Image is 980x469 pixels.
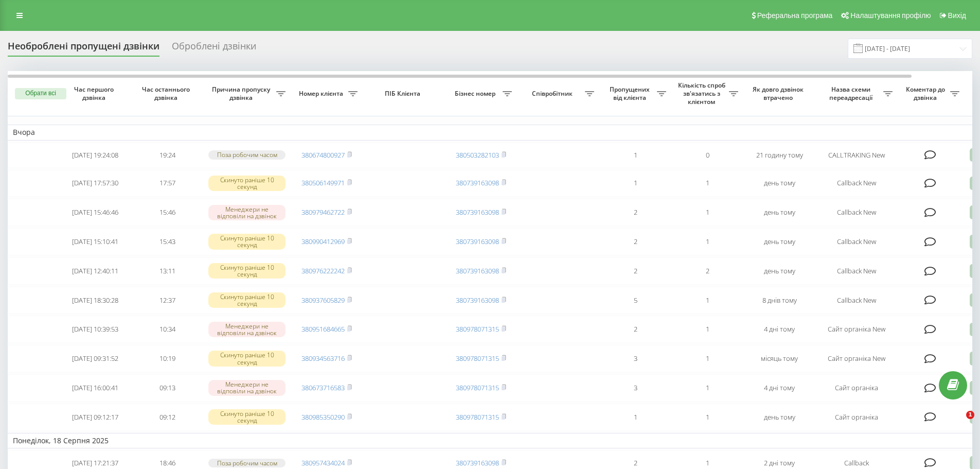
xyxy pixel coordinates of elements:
[671,199,743,226] td: 1
[599,374,671,402] td: 3
[456,237,499,246] a: 380739163098
[208,322,286,337] div: Менеджери не відповіли на дзвінок
[172,41,256,57] div: Оброблені дзвінки
[743,170,815,197] td: день тому
[131,345,203,372] td: 10:19
[208,380,286,395] div: Менеджери не відповіли на дзвінок
[131,257,203,285] td: 13:11
[743,199,815,226] td: день тому
[456,178,499,187] a: 380739163098
[671,170,743,197] td: 1
[131,199,203,226] td: 15:46
[456,266,499,275] a: 380739163098
[301,324,345,334] a: 380951684665
[599,199,671,226] td: 2
[456,324,499,334] a: 380978071315
[59,257,131,285] td: [DATE] 12:40:11
[815,374,898,402] td: Сайт органіка
[450,90,503,98] span: Бізнес номер
[671,228,743,255] td: 1
[599,143,671,168] td: 1
[815,316,898,343] td: Сайт органіка New
[8,41,159,57] div: Необроблені пропущені дзвінки
[671,316,743,343] td: 1
[59,143,131,168] td: [DATE] 19:24:08
[208,150,286,159] div: Поза робочим часом
[301,412,345,422] a: 380985350290
[671,287,743,314] td: 1
[671,404,743,431] td: 1
[67,85,123,101] span: Час першого дзвінка
[821,85,883,101] span: Назва схеми переадресації
[208,351,286,366] div: Скинуто раніше 10 секунд
[59,170,131,197] td: [DATE] 17:57:30
[131,143,203,168] td: 19:24
[599,316,671,343] td: 2
[59,228,131,255] td: [DATE] 15:10:41
[131,404,203,431] td: 09:12
[296,90,348,98] span: Номер клієнта
[815,143,898,168] td: CALLTRAKING New
[456,207,499,217] a: 380739163098
[966,411,974,419] span: 1
[743,143,815,168] td: 21 годину тому
[301,207,345,217] a: 380979462722
[456,296,499,305] a: 380739163098
[671,257,743,285] td: 2
[599,345,671,372] td: 3
[599,287,671,314] td: 5
[752,85,807,101] span: Як довго дзвінок втрачено
[131,374,203,402] td: 09:13
[456,383,499,392] a: 380978071315
[301,178,345,187] a: 380506149971
[59,345,131,372] td: [DATE] 09:31:52
[208,205,286,220] div: Менеджери не відповіли на дзвінок
[456,458,499,467] a: 380739163098
[604,85,657,101] span: Пропущених від клієнта
[676,81,729,106] span: Кількість спроб зв'язатись з клієнтом
[743,404,815,431] td: день тому
[301,458,345,467] a: 380957434024
[743,374,815,402] td: 4 дні тому
[599,170,671,197] td: 1
[456,354,499,363] a: 380978071315
[815,170,898,197] td: Callback New
[301,354,345,363] a: 380934563716
[208,459,286,467] div: Поза робочим часом
[903,85,950,101] span: Коментар до дзвінка
[599,257,671,285] td: 2
[456,412,499,422] a: 380978071315
[301,237,345,246] a: 380990412969
[815,404,898,431] td: Сайт органіка
[208,292,286,308] div: Скинуто раніше 10 секунд
[59,374,131,402] td: [DATE] 16:00:41
[301,296,345,305] a: 380937605829
[948,11,966,20] span: Вихід
[757,11,833,20] span: Реферальна програма
[131,287,203,314] td: 12:37
[208,263,286,279] div: Скинуто раніше 10 секунд
[139,85,195,101] span: Час останнього дзвінка
[945,411,970,436] iframe: Intercom live chat
[743,257,815,285] td: день тому
[815,287,898,314] td: Callback New
[131,170,203,197] td: 17:57
[850,11,931,20] span: Налаштування профілю
[599,228,671,255] td: 2
[671,143,743,168] td: 0
[208,234,286,249] div: Скинуто раніше 10 секунд
[59,199,131,226] td: [DATE] 15:46:46
[301,383,345,392] a: 380673716583
[815,345,898,372] td: Сайт органіка New
[208,85,276,101] span: Причина пропуску дзвінка
[456,150,499,160] a: 380503282103
[208,409,286,425] div: Скинуто раніше 10 секунд
[59,316,131,343] td: [DATE] 10:39:53
[599,404,671,431] td: 1
[59,404,131,431] td: [DATE] 09:12:17
[301,150,345,160] a: 380674800927
[743,287,815,314] td: 8 днів тому
[671,374,743,402] td: 1
[743,345,815,372] td: місяць тому
[131,228,203,255] td: 15:43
